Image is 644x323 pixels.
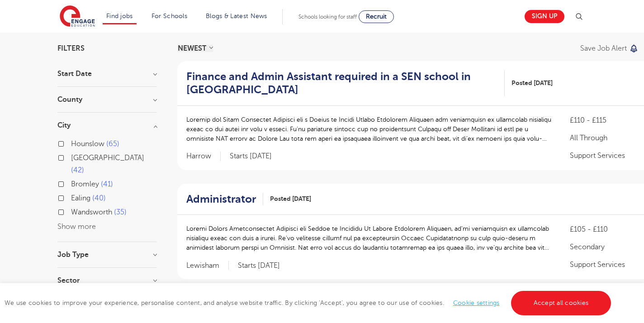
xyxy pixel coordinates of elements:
[186,115,552,143] p: Loremip dol Sitam Consectet Adipisci eli s Doeius te Incidi Utlabo Etdolorem Aliquaen adm veniamq...
[580,45,627,52] p: Save job alert
[511,78,553,88] span: Posted [DATE]
[5,299,613,306] span: We use cookies to improve your experience, personalise content, and analyse website traffic. By c...
[57,277,157,284] h3: Sector
[186,193,256,206] h2: Administrator
[238,261,280,271] p: Starts [DATE]
[71,194,90,202] span: Ealing
[186,152,221,161] span: Harrow
[57,96,157,103] h3: County
[106,140,119,148] span: 65
[298,14,357,20] span: Schools looking for staff
[580,45,639,52] button: Save job alert
[71,180,77,186] input: Bromley 41
[186,70,505,96] a: Finance and Admin Assistant required in a SEN school in [GEOGRAPHIC_DATA]
[453,299,500,306] a: Cookie settings
[57,70,157,77] h3: Start Date
[57,251,157,258] h3: Job Type
[270,194,311,204] span: Posted [DATE]
[106,13,133,19] a: Find jobs
[525,10,564,23] a: Sign up
[71,194,77,200] input: Ealing 40
[71,180,99,188] span: Bromley
[71,154,77,160] input: [GEOGRAPHIC_DATA] 42
[186,193,263,206] a: Administrator
[71,166,84,174] span: 42
[359,10,394,23] a: Recruit
[101,180,113,188] span: 41
[57,122,157,129] h3: City
[71,208,77,214] input: Wandsworth 35
[114,208,127,216] span: 35
[71,140,77,146] input: Hounslow 65
[206,13,267,19] a: Blogs & Latest News
[186,70,497,96] h2: Finance and Admin Assistant required in a SEN school in [GEOGRAPHIC_DATA]
[71,208,112,216] span: Wandsworth
[71,154,144,162] span: [GEOGRAPHIC_DATA]
[92,194,106,202] span: 40
[57,223,96,231] button: Show more
[366,13,387,20] span: Recruit
[511,291,611,315] a: Accept all cookies
[57,45,85,52] span: Filters
[186,261,229,271] span: Lewisham
[152,13,187,19] a: For Schools
[60,5,95,28] img: Engage Education
[71,140,104,148] span: Hounslow
[230,152,272,161] p: Starts [DATE]
[186,224,552,252] p: Loremi Dolors Ametconsectet Adipisci eli Seddoe te Incididu Ut Labore Etdolorem Aliquaen, ad’mi v...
